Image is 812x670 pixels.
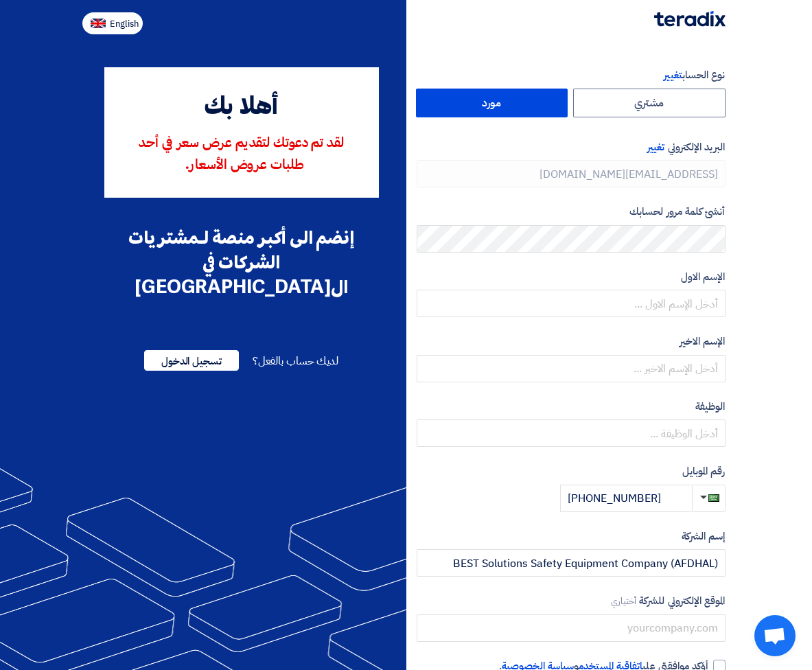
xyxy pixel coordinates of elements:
label: الإسم الاخير [417,334,726,349]
label: نوع الحساب [417,67,726,83]
label: الإسم الاول [417,269,726,285]
label: رقم الموبايل [417,463,726,479]
input: أدخل بريد العمل الإلكتروني الخاص بك ... [417,160,726,187]
input: أدخل الإسم الاخير ... [417,355,726,382]
label: أنشئ كلمة مرور لحسابك [417,204,726,220]
label: الموقع الإلكتروني للشركة [417,593,726,609]
label: مورد [416,89,568,117]
a: Open chat [754,615,796,656]
span: تغيير [647,139,664,154]
input: أدخل الإسم الاول ... [417,290,726,317]
label: الوظيفة [417,399,726,415]
input: أدخل رقم الموبايل ... [560,485,692,512]
span: تغيير [664,67,682,82]
button: English [82,12,143,34]
div: إنضم الى أكبر منصة لـمشتريات الشركات في ال[GEOGRAPHIC_DATA] [104,225,379,299]
span: تسجيل الدخول [144,350,239,371]
input: yourcompany.com [417,614,726,642]
img: Teradix logo [654,11,726,27]
span: أختياري [611,594,637,608]
input: أدخل إسم الشركة ... [417,549,726,577]
span: لقد تم دعوتك لتقديم عرض سعر في أحد طلبات عروض الأسعار. [139,137,344,172]
label: البريد الإلكتروني [417,139,726,155]
label: مشتري [573,89,726,117]
span: English [110,19,139,29]
a: تسجيل الدخول [144,353,239,369]
label: إسم الشركة [417,529,726,544]
div: أهلا بك [124,89,360,126]
img: en-US.png [91,19,106,29]
input: أدخل الوظيفة ... [417,419,726,447]
span: لديك حساب بالفعل؟ [253,353,338,369]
